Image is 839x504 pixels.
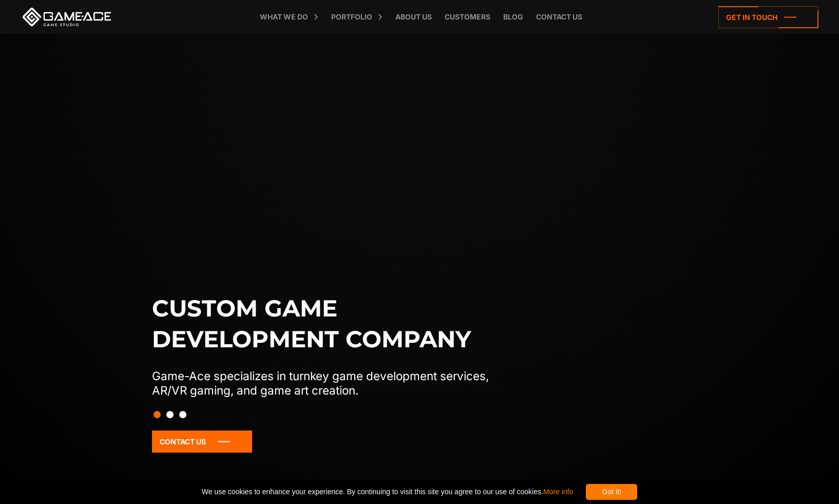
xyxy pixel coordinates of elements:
button: Slide 1 [154,406,161,423]
a: More info [543,488,573,496]
button: Slide 3 [179,406,186,423]
button: Slide 2 [166,406,174,423]
a: Contact Us [152,431,252,453]
span: We use cookies to enhance your experience. By continuing to visit this site you agree to our use ... [202,484,573,500]
div: Got it! [586,484,637,500]
p: Game-Ace specializes in turnkey game development services, AR/VR gaming, and game art creation. [152,369,510,398]
a: Get in touch [718,6,818,28]
h1: Custom game development company [152,293,510,354]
